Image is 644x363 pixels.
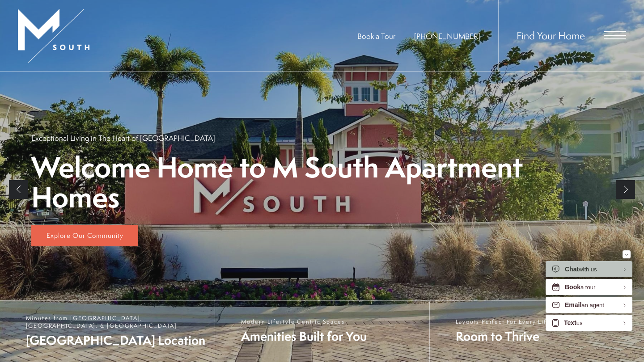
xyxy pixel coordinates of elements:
span: Modern Lifestyle Centric Spaces [241,318,367,325]
img: MSouth [18,9,89,63]
span: Amenities Built for You [241,328,367,345]
span: Layouts Perfect For Every Lifestyle [456,318,566,325]
p: Welcome Home to M South Apartment Homes [31,152,613,213]
span: [PHONE_NUMBER] [414,31,480,41]
a: Call Us at 813-570-8014 [414,31,480,41]
a: Book a Tour [357,31,395,41]
a: Find Your Home [517,28,585,42]
button: Open Menu [604,31,626,39]
a: Modern Lifestyle Centric Spaces [215,301,429,362]
p: Exceptional Living in The Heart of [GEOGRAPHIC_DATA] [31,133,215,143]
span: Minutes from [GEOGRAPHIC_DATA], [GEOGRAPHIC_DATA], & [GEOGRAPHIC_DATA] [26,314,206,329]
a: Explore Our Community [31,225,138,246]
span: [GEOGRAPHIC_DATA] Location [26,332,206,349]
span: Room to Thrive [456,328,566,345]
a: Next [616,180,635,199]
a: Previous [9,180,28,199]
a: Layouts Perfect For Every Lifestyle [429,301,644,362]
span: Explore Our Community [47,231,123,240]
